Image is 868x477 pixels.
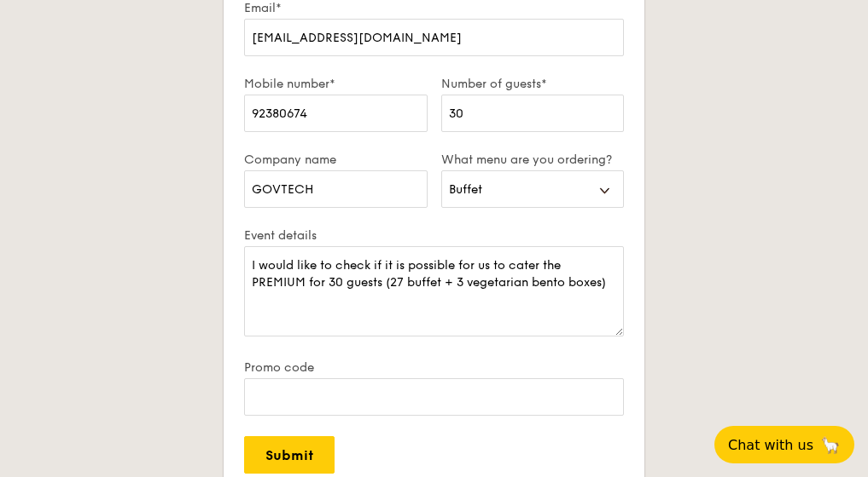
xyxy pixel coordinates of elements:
button: Chat with us🦙 [714,426,854,463]
label: Email* [244,1,624,15]
textarea: Let us know details such as your venue address, event time, preferred menu, dietary requirements,... [244,246,624,336]
label: Event details [244,228,624,243]
label: Promo code [244,360,624,375]
label: What menu are you ordering? [441,152,624,167]
label: Number of guests* [441,77,624,91]
span: 🦙 [820,435,841,455]
input: Submit [244,436,335,474]
span: Chat with us [728,437,813,453]
label: Company name [244,152,427,167]
label: Mobile number* [244,77,427,91]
